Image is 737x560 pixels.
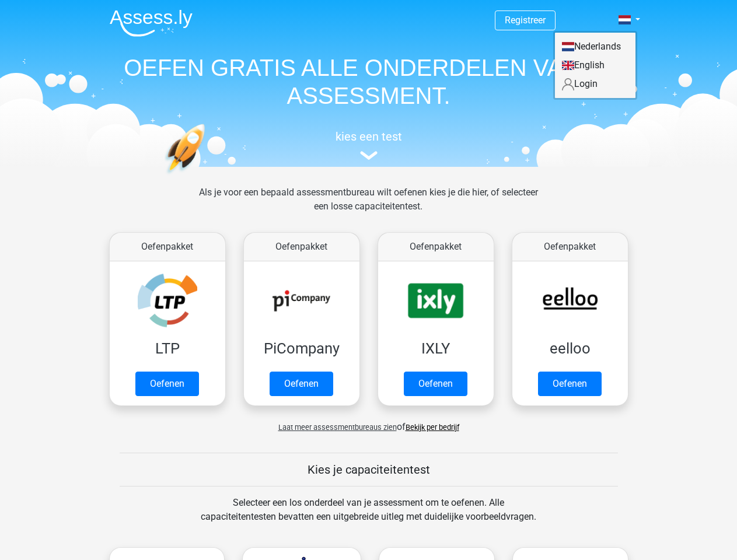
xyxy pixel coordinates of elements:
a: Oefenen [404,372,467,396]
a: Registreer [505,15,546,26]
a: Login [555,75,635,93]
div: Als je voor een bepaald assessmentbureau wilt oefenen kies je die hier, of selecteer een losse ca... [190,185,547,228]
a: Oefenen [538,372,602,396]
div: of [100,411,637,434]
img: oefenen [165,124,250,229]
a: Nederlands [555,37,635,56]
a: English [555,56,635,75]
a: kies een test [100,129,637,160]
span: Laat meer assessmentbureaus zien [278,423,397,432]
a: Bekijk per bedrijf [406,423,459,432]
h1: OEFEN GRATIS ALLE ONDERDELEN VAN JE ASSESSMENT. [100,54,637,110]
img: Assessly [110,9,193,37]
h5: kies een test [100,129,637,143]
h5: Kies je capaciteitentest [120,463,618,477]
a: Oefenen [135,372,199,396]
img: assessment [360,151,378,160]
a: Oefenen [270,372,333,396]
div: Selecteer een los onderdeel van je assessment om te oefenen. Alle capaciteitentesten bevatten een... [190,496,547,538]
